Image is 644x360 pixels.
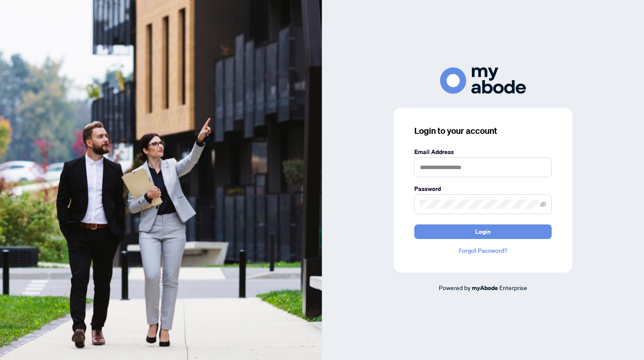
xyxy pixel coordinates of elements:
label: Password [414,184,552,194]
span: eye-invisible [540,201,546,207]
img: ma-logo [440,67,526,94]
span: Login [475,225,491,239]
a: myAbode [472,283,498,293]
span: Enterprise [499,284,527,291]
button: Login [414,224,552,239]
h3: Login to your account [414,125,552,137]
a: Forgot Password? [414,246,552,255]
label: Email Address [414,147,552,157]
span: Powered by [439,284,471,291]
